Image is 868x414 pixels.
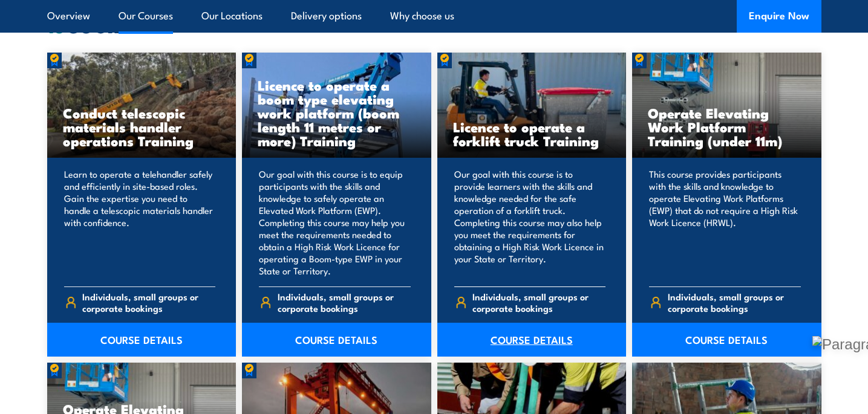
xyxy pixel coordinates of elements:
a: COURSE DETAILS [242,323,431,357]
span: Individuals, small groups or corporate bookings [472,291,605,314]
a: COURSE DETAILS [632,323,821,357]
span: Individuals, small groups or corporate bookings [668,291,801,314]
h3: Conduct telescopic materials handler operations Training [63,106,221,147]
a: COURSE DETAILS [437,323,627,357]
span: Individuals, small groups or corporate bookings [82,291,215,314]
h2: COURSES [47,16,821,33]
p: Our goal with this course is to provide learners with the skills and knowledge needed for the saf... [454,168,606,277]
h3: Licence to operate a forklift truck Training [453,120,611,147]
p: Learn to operate a telehandler safely and efficiently in site-based roles. Gain the expertise you... [64,168,216,277]
span: Individuals, small groups or corporate bookings [278,291,411,314]
p: Our goal with this course is to equip participants with the skills and knowledge to safely operat... [259,168,411,277]
p: This course provides participants with the skills and knowledge to operate Elevating Work Platfor... [649,168,801,277]
h3: Operate Elevating Work Platform Training (under 11m) [648,106,806,147]
a: COURSE DETAILS [47,323,237,357]
h3: Licence to operate a boom type elevating work platform (boom length 11 metres or more) Training [258,78,416,147]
